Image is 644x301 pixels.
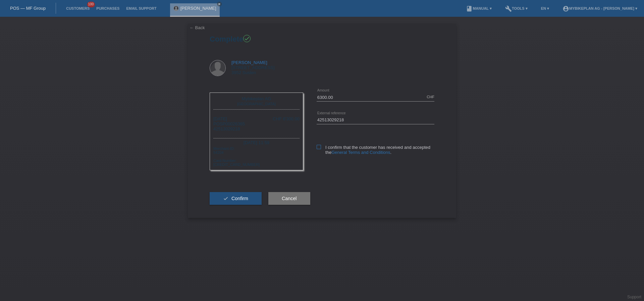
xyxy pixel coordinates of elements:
[217,2,222,6] a: close
[502,6,531,10] a: buildTools ▾
[215,96,298,101] div: Mybikeplan AG
[463,6,495,10] a: bookManual ▾
[466,5,473,12] i: book
[213,116,245,131] div: [DATE] POSP00026365
[10,6,46,11] a: POS — MF Group
[317,145,434,155] label: I confirm that the customer has received and accepted the .
[190,25,205,30] a: ← Back
[538,6,552,10] a: EN ▾
[218,2,221,6] i: close
[244,36,250,42] i: check
[93,6,123,10] a: Purchases
[562,5,569,12] i: account_circle
[180,6,216,11] a: [PERSON_NAME]
[559,6,641,10] a: account_circleMybikeplan AG - [PERSON_NAME] ▾
[213,138,300,146] div: [DATE] 11:59
[231,60,267,65] a: [PERSON_NAME]
[627,295,641,299] a: Support
[331,150,390,155] a: General Terms and Conditions
[215,101,298,106] div: [GEOGRAPHIC_DATA]
[223,196,228,201] i: check
[213,126,240,131] span: 42513029218
[210,192,262,205] button: check Confirm
[282,196,297,201] span: Cancel
[123,6,160,10] a: Email Support
[63,6,93,10] a: Customers
[427,95,434,99] div: CHF
[210,35,434,43] h1: Complete
[87,2,95,7] span: 100
[268,192,310,205] button: Cancel
[231,196,248,201] span: Confirm
[231,60,275,75] div: [STREET_ADDRESS] 3952 Susten
[213,146,300,167] div: Merchant-ID: 54204 Card-Number: [CREDIT_CARD_NUMBER]
[505,5,512,12] i: build
[273,116,300,121] div: CHF 6'300.00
